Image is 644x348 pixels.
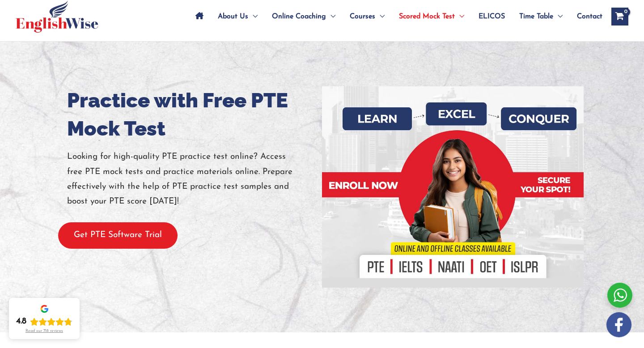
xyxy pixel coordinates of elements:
img: cropped-ew-logo [16,0,98,33]
span: Contact [577,1,602,32]
span: Time Table [519,1,553,32]
span: About Us [218,1,248,32]
a: View Shopping Cart, empty [611,8,628,25]
a: ELICOS [471,1,512,32]
a: Scored Mock TestMenu Toggle [392,1,471,32]
a: Time TableMenu Toggle [512,1,570,32]
a: About UsMenu Toggle [211,1,265,32]
span: Menu Toggle [326,1,335,32]
div: Rating: 4.8 out of 5 [16,316,72,327]
span: Online Coaching [272,1,326,32]
span: Menu Toggle [248,1,258,32]
span: Courses [350,1,375,32]
button: Get PTE Software Trial [58,222,178,249]
span: ELICOS [479,1,505,32]
a: CoursesMenu Toggle [343,1,392,32]
a: Contact [570,1,602,32]
h1: Practice with Free PTE Mock Test [67,86,315,143]
div: 4.8 [16,316,26,327]
span: Menu Toggle [455,1,464,32]
p: Looking for high-quality PTE practice test online? Access free PTE mock tests and practice materi... [67,149,315,209]
div: Read our 718 reviews [25,329,63,334]
nav: Site Navigation: Main Menu [188,1,602,32]
a: Get PTE Software Trial [58,231,178,239]
span: Menu Toggle [553,1,563,32]
span: Scored Mock Test [399,1,455,32]
img: white-facebook.png [606,312,631,337]
a: Online CoachingMenu Toggle [265,1,343,32]
span: Menu Toggle [375,1,385,32]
